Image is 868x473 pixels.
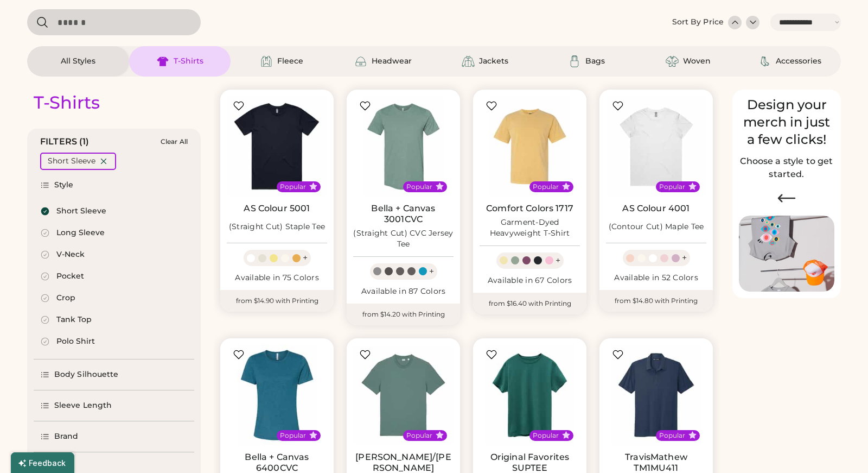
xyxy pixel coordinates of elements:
div: from $14.90 with Printing [220,290,334,312]
div: Polo Shirt [56,336,95,347]
div: T-Shirts [174,56,203,67]
a: AS Colour 5001 [244,203,310,214]
button: Popular Style [562,182,570,191]
div: (Straight Cut) CVC Jersey Tee [353,228,454,250]
div: Available in 75 Colors [227,273,327,283]
div: Popular [280,182,306,191]
a: Bella + Canvas 3001CVC [353,203,454,225]
button: Popular Style [436,431,444,439]
a: AS Colour 4001 [622,203,690,214]
img: Accessories Icon [758,55,771,68]
div: + [303,252,308,264]
div: Sleeve Length [54,400,112,411]
img: AS Colour 5001 (Straight Cut) Staple Tee [227,96,327,197]
div: Popular [280,431,306,440]
div: Brand [54,431,79,442]
button: Popular Style [562,431,570,439]
img: Jackets Icon [462,55,475,68]
button: Popular Style [436,182,444,191]
div: + [429,266,434,278]
div: T-Shirts [34,92,100,113]
button: Popular Style [688,182,697,191]
img: Stanley/Stella SATU001 Creator 2.0 Premium Tee [353,345,454,445]
div: Clear All [161,138,188,146]
div: Sort By Price [672,17,724,28]
div: Short Sleeve [48,156,95,167]
div: Bags [585,56,605,67]
div: Design your merch in just a few clicks! [739,96,834,148]
img: Comfort Colors 1717 Garment-Dyed Heavyweight T-Shirt [480,96,580,197]
div: (Contour Cut) Maple Tee [609,222,704,232]
img: T-Shirts Icon [156,55,169,68]
div: Popular [659,431,685,440]
img: BELLA + CANVAS 3001CVC (Straight Cut) CVC Jersey Tee [353,96,454,197]
img: AS Colour 4001 (Contour Cut) Maple Tee [606,96,706,197]
div: Available in 52 Colors [606,273,706,283]
button: Popular Style [309,182,317,191]
div: Popular [659,182,685,191]
div: Fleece [277,56,303,67]
div: FILTERS (1) [40,135,90,148]
div: Headwear [372,56,412,67]
img: TravisMathew TM1MU411 Oceanside Solid Polo [606,345,706,445]
div: Popular [406,182,432,191]
img: BELLA + CANVAS 6400CVC (Contour Cut) Relaxed Fit Heather CVC Tee [227,345,327,445]
div: Available in 67 Colors [480,275,580,286]
div: Short Sleeve [56,206,106,217]
div: + [682,252,687,264]
div: Popular [406,431,432,440]
div: Tank Top [56,314,92,325]
div: from $14.20 with Printing [347,304,460,325]
img: Image of Lisa Congdon Eye Print on T-Shirt and Hat [739,216,834,292]
div: Crop [56,293,75,304]
div: Long Sleeve [56,228,105,238]
div: Available in 87 Colors [353,286,454,297]
div: (Straight Cut) Staple Tee [229,222,325,232]
div: Popular [533,182,559,191]
img: Woven Icon [666,55,679,68]
div: from $14.80 with Printing [599,290,713,312]
img: Original Favorites SUPTEE (Straight Cut) Midweight Supima® Tee [480,345,580,445]
div: Woven [683,56,711,67]
h2: Choose a style to get started. [739,155,834,181]
div: from $16.40 with Printing [473,293,586,314]
button: Popular Style [688,431,697,439]
a: Comfort Colors 1717 [486,203,573,214]
div: V-Neck [56,249,85,260]
div: Accessories [776,56,821,67]
div: All Styles [61,56,95,67]
button: Popular Style [309,431,317,439]
div: Pocket [56,271,84,282]
div: Body Silhouette [54,369,119,380]
div: Style [54,180,74,191]
div: Jackets [479,56,508,67]
div: Popular [533,431,559,440]
div: + [556,255,560,267]
img: Headwear Icon [354,55,367,68]
img: Bags Icon [568,55,581,68]
div: Garment-Dyed Heavyweight T-Shirt [480,217,580,239]
img: Fleece Icon [260,55,273,68]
